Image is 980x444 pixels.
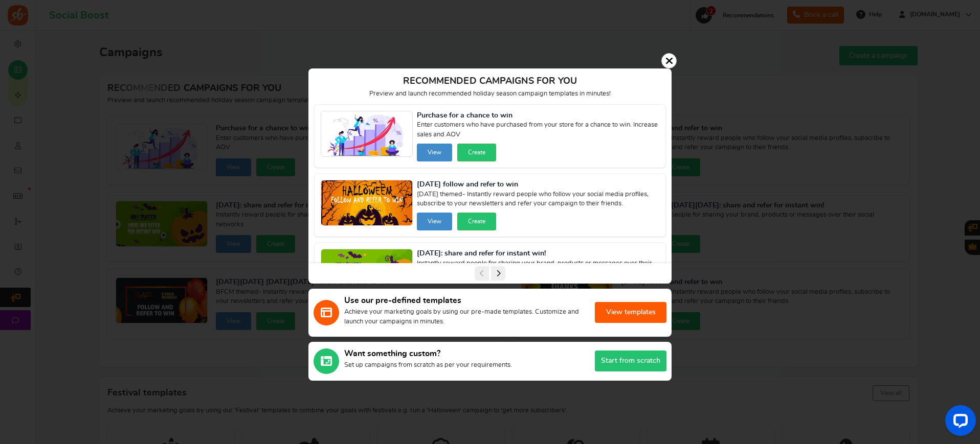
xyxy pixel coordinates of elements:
h4: RECOMMENDED CAMPAIGNS FOR YOU [317,77,663,87]
strong: [DATE] follow and refer to win [417,180,659,190]
button: Create [457,213,496,230]
h3: Want something custom? [344,349,512,359]
h3: Use our pre-defined templates [344,296,585,306]
iframe: LiveChat chat widget [937,401,980,444]
p: Set up campaigns from scratch as per your requirements. [344,361,512,370]
span: Instantly reward people for sharing your brand, products or messages over their social networks [417,259,659,277]
button: Create [457,144,496,161]
img: Recommended Campaigns [321,180,412,226]
button: Start from scratch [595,350,666,371]
span: Enter customers who have purchased from your store for a chance to win. Increase sales and AOV [417,121,659,139]
p: Preview and launch recommended holiday season campaign templates in minutes! [317,89,663,99]
button: View [417,144,452,161]
button: View [417,213,452,230]
button: View templates [595,302,666,323]
p: Achieve your marketing goals by using our pre-made templates. Customize and launch your campaigns... [344,308,585,326]
strong: Purchase for a chance to win [417,111,659,121]
strong: [DATE]: share and refer for instant win! [417,249,659,259]
img: Recommended Campaigns [321,249,412,295]
img: Recommended Campaigns [321,111,412,157]
span: [DATE] themed- Instantly reward people who follow your social media profiles, subscribe to your n... [417,190,659,208]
